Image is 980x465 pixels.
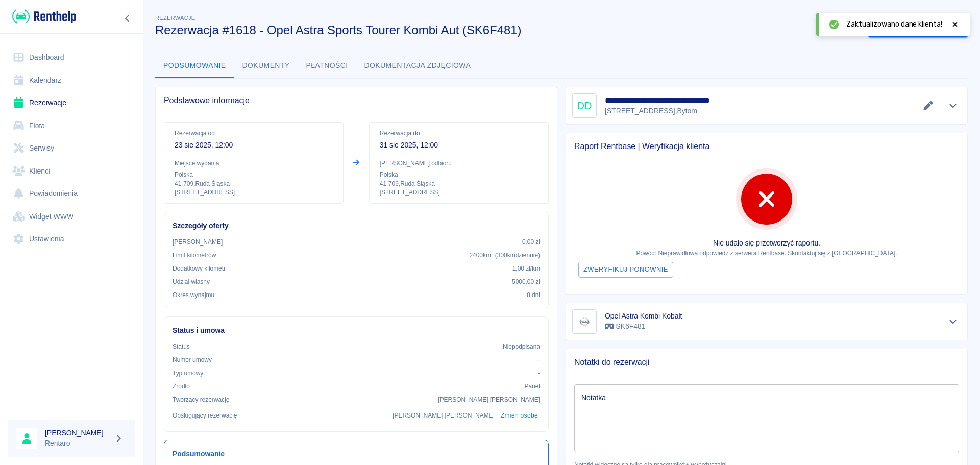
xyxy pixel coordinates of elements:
[605,321,682,332] p: SK6F481
[574,357,959,368] span: Notatki do rezerwacji
[175,140,333,151] p: 23 sie 2025, 12:00
[175,179,333,188] p: 41-709 , Ruda Śląska
[503,342,540,351] p: Niepodpisana
[45,428,110,438] h6: [PERSON_NAME]
[527,290,540,300] p: 8 dni
[164,95,549,106] span: Podstawowe informacje
[499,408,540,423] button: Zmień osobę
[574,141,959,152] span: Raport Rentbase | Weryfikacja klienta
[8,8,76,25] a: Renthelp logo
[8,137,135,160] a: Serwisy
[522,237,540,247] p: 0,00 zł
[538,355,540,364] p: -
[356,54,479,78] button: Dokumentacja zdjęciowa
[45,438,110,449] p: Rentaro
[380,140,538,151] p: 31 sie 2025, 12:00
[380,188,538,197] p: [STREET_ADDRESS]
[8,205,135,228] a: Widget WWW
[175,188,333,197] p: [STREET_ADDRESS]
[525,382,541,391] p: Panel
[945,99,962,113] button: Pokaż szczegóły
[605,106,730,116] p: [STREET_ADDRESS] , Bytom
[495,252,540,259] span: ( 300 km dziennie )
[173,221,540,231] h6: Szczegóły oferty
[173,290,214,300] p: Okres wynajmu
[173,264,226,273] p: Dodatkowy kilometr
[173,395,229,404] p: Tworzący rezerwację
[578,262,673,278] button: Zweryfikuj ponownie
[8,228,135,251] a: Ustawienia
[175,170,333,179] p: Polska
[173,355,212,364] p: Numer umowy
[8,114,135,137] a: Flota
[920,99,937,113] button: Edytuj dane
[8,91,135,114] a: Rezerwacje
[469,251,540,260] p: 2400 km
[173,369,203,378] p: Typ umowy
[574,249,959,258] p: Powód: Nieprawidłowa odpowiedź z serwera Rentbase. Skontaktuj się z [GEOGRAPHIC_DATA].
[380,129,538,138] p: Rezerwacja do
[8,46,135,69] a: Dashboard
[380,170,538,179] p: Polska
[173,342,190,351] p: Status
[574,311,595,332] img: Image
[173,251,216,260] p: Limit kilometrów
[173,325,540,336] h6: Status i umowa
[173,411,237,420] p: Obsługujący rezerwację
[155,23,860,37] h3: Rezerwacja #1618 - Opel Astra Sports Tourer Kombi Aut (SK6F481)
[846,19,942,30] span: Zaktualizowano dane klienta!
[393,411,495,420] p: [PERSON_NAME] [PERSON_NAME]
[380,159,538,168] p: [PERSON_NAME] odbioru
[8,160,135,183] a: Klienci
[173,382,190,391] p: Żrodło
[572,93,597,118] div: DD
[380,179,538,188] p: 41-709 , Ruda Śląska
[120,12,135,25] button: Zwiń nawigację
[574,238,959,249] p: Nie udało się przetworzyć raportu.
[175,159,333,168] p: Miejsce wydania
[605,311,682,321] h6: Opel Astra Kombi Kobalt
[538,369,540,378] p: -
[512,264,540,273] p: 1,00 zł /km
[945,314,962,329] button: Pokaż szczegóły
[8,69,135,92] a: Kalendarz
[173,449,540,459] h6: Podsumowanie
[173,237,223,247] p: [PERSON_NAME]
[173,277,210,286] p: Udział własny
[175,129,333,138] p: Rezerwacja od
[8,182,135,205] a: Powiadomienia
[234,54,298,78] button: Dokumenty
[155,15,195,21] span: Rezerwacje
[298,54,356,78] button: Płatności
[512,277,540,286] p: 5000,00 zł
[155,54,234,78] button: Podsumowanie
[438,395,540,404] p: [PERSON_NAME] [PERSON_NAME]
[12,8,76,25] img: Renthelp logo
